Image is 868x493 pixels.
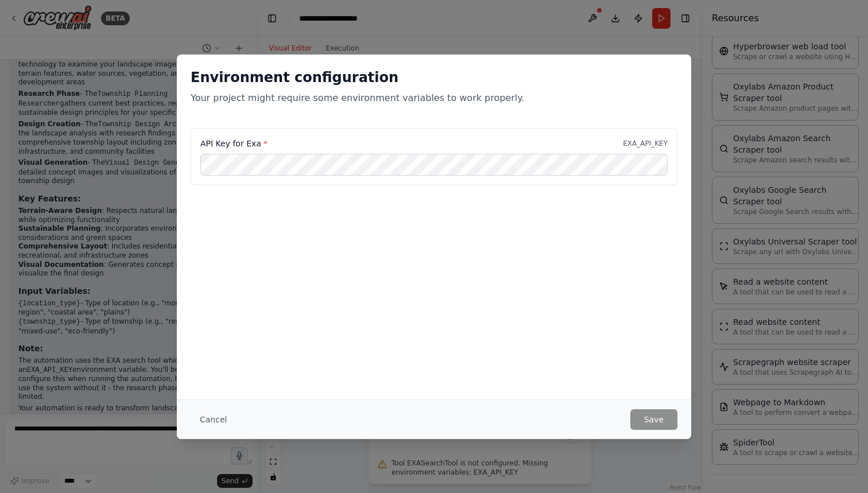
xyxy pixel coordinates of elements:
button: Save [630,409,677,430]
h2: Environment configuration [191,68,677,87]
p: Your project might require some environment variables to work properly. [191,91,677,105]
p: EXA_API_KEY [623,139,668,148]
label: API Key for Exa [200,138,268,149]
button: Cancel [191,409,236,430]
